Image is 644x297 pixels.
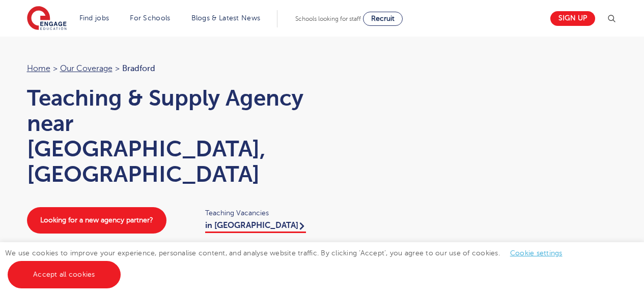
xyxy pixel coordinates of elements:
[510,249,563,257] a: Cookie settings
[130,14,170,22] a: For Schools
[79,14,109,22] a: Find jobs
[27,207,166,234] a: Looking for a new agency partner?
[550,11,595,26] a: Sign up
[27,85,312,187] h1: Teaching & Supply Agency near [GEOGRAPHIC_DATA], [GEOGRAPHIC_DATA]
[27,62,312,75] nav: breadcrumb
[60,64,113,73] a: Our coverage
[371,15,395,22] span: Recruit
[27,64,50,73] a: Home
[205,207,312,219] span: Teaching Vacancies
[53,64,58,73] span: >
[122,64,155,73] span: Bradford
[27,6,67,31] img: Engage Education
[8,261,121,288] a: Accept all cookies
[363,12,403,26] a: Recruit
[191,14,261,22] a: Blogs & Latest News
[295,15,361,22] span: Schools looking for staff
[115,64,120,73] span: >
[205,221,306,233] a: in [GEOGRAPHIC_DATA]
[5,249,573,278] span: We use cookies to improve your experience, personalise content, and analyse website traffic. By c...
